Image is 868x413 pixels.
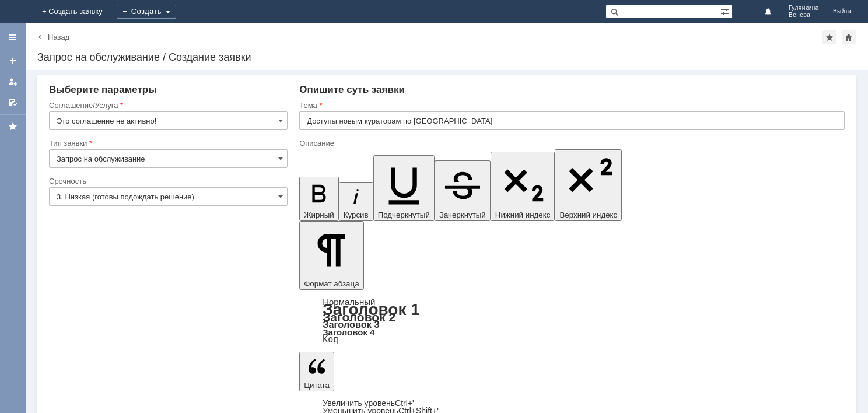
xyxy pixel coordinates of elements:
a: Заголовок 2 [323,310,395,324]
a: Создать заявку [3,51,22,70]
a: Заголовок 1 [323,300,420,318]
a: Нормальный [323,297,375,307]
button: Подчеркнутый [373,155,435,221]
span: Расширенный поиск [720,5,732,16]
span: Курсив [344,211,369,219]
div: Тип заявки [49,139,285,147]
div: Добавить в избранное [822,30,836,44]
span: Выберите параметры [49,84,157,95]
a: Мои заявки [3,72,22,91]
button: Нижний индекс [491,152,555,221]
span: Зачеркнутый [439,211,486,219]
span: Нижний индекс [495,211,551,219]
div: Создать [117,5,176,19]
div: Тема [299,101,842,109]
button: Верхний индекс [555,149,622,221]
button: Зачеркнутый [435,160,491,221]
span: Цитата [304,381,330,390]
a: Мои согласования [3,93,22,112]
div: Сделать домашней страницей [842,30,856,44]
button: Формат абзаца [299,221,363,290]
div: Формат абзаца [299,298,845,344]
div: Срочность [49,177,285,185]
a: Код [323,334,338,345]
span: Подчеркнутый [378,211,430,219]
div: Запрос на обслуживание / Создание заявки [37,51,856,63]
button: Курсив [339,182,373,221]
span: Гуляйкина [789,5,819,12]
a: Назад [48,33,69,41]
span: Верхний индекс [559,211,617,219]
span: Жирный [304,211,334,219]
span: Формат абзаца [304,279,359,288]
span: Венера [789,12,819,19]
span: Ctrl+' [395,398,414,408]
div: Соглашение/Услуга [49,101,285,109]
a: Заголовок 3 [323,319,379,330]
a: Increase [323,398,414,408]
a: Заголовок 4 [323,327,374,337]
button: Цитата [299,352,334,391]
div: Описание [299,139,842,147]
span: Опишите суть заявки [299,84,405,95]
button: Жирный [299,177,339,221]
